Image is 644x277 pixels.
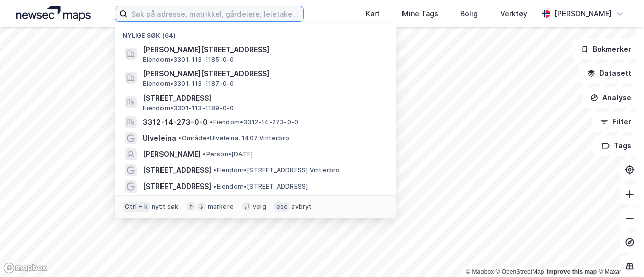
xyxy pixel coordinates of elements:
[143,68,384,80] span: [PERSON_NAME][STREET_ADDRESS]
[213,166,216,174] span: •
[152,203,179,211] div: nytt søk
[210,118,298,126] span: Eiendom • 3312-14-273-0-0
[143,56,234,64] span: Eiendom • 3301-113-1185-0-0
[594,229,644,277] iframe: Chat Widget
[115,24,396,42] div: Nylige søk (64)
[460,8,478,20] div: Bolig
[208,203,234,211] div: markere
[213,182,308,191] span: Eiendom • [STREET_ADDRESS]
[143,180,211,193] span: [STREET_ADDRESS]
[143,92,384,104] span: [STREET_ADDRESS]
[253,203,266,211] div: velg
[16,6,91,21] img: logo.a4113a55bc3d86da70a041830d287a7e.svg
[366,8,380,20] div: Kart
[143,80,234,88] span: Eiendom • 3301-113-1187-0-0
[291,203,312,211] div: avbryt
[178,134,289,142] span: Område • Ulveleina, 1407 Vinterbro
[143,116,208,128] span: 3312-14-273-0-0
[203,150,253,158] span: Person • [DATE]
[143,104,234,112] span: Eiendom • 3301-113-1189-0-0
[554,8,612,20] div: [PERSON_NAME]
[210,118,213,126] span: •
[143,164,211,176] span: [STREET_ADDRESS]
[143,44,384,56] span: [PERSON_NAME][STREET_ADDRESS]
[123,202,150,212] div: Ctrl + k
[274,202,290,212] div: esc
[402,8,438,20] div: Mine Tags
[213,182,216,190] span: •
[143,148,201,160] span: [PERSON_NAME]
[213,166,340,174] span: Eiendom • [STREET_ADDRESS] Vinterbro
[500,8,527,20] div: Verktøy
[127,6,303,21] input: Søk på adresse, matrikkel, gårdeiere, leietakere eller personer
[203,150,206,158] span: •
[178,134,181,142] span: •
[143,132,176,144] span: Ulveleina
